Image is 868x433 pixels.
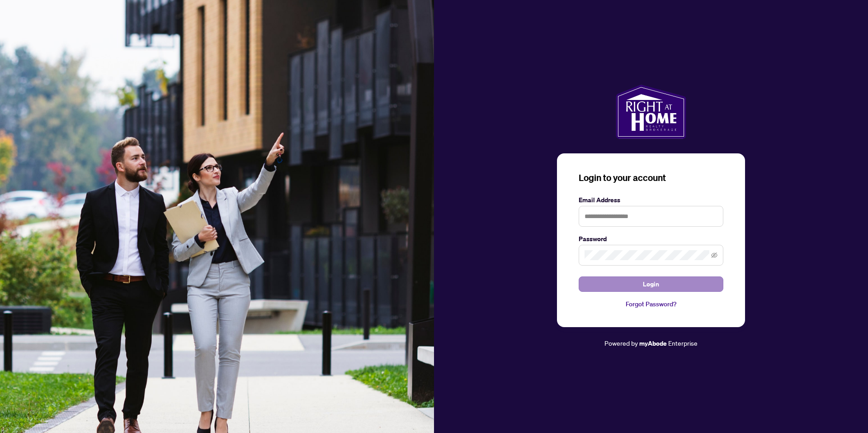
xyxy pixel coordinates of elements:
span: Login [643,277,659,291]
a: Forgot Password? [579,299,723,309]
label: Password [579,234,723,244]
span: Enterprise [668,339,698,347]
a: myAbode [639,338,667,348]
h3: Login to your account [579,171,723,184]
span: eye-invisible [711,252,717,258]
span: Powered by [604,339,638,347]
button: Login [579,276,723,292]
img: ma-logo [616,85,686,139]
label: Email Address [579,195,723,205]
